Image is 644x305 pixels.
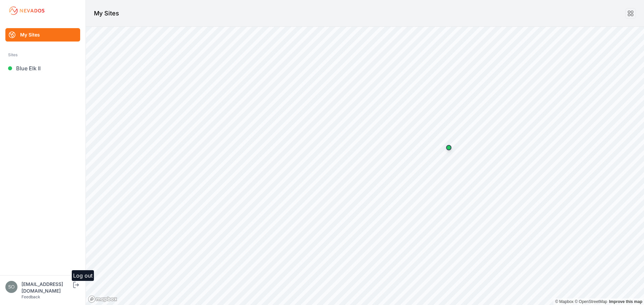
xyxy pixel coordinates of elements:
a: Blue Elk II [5,62,80,75]
canvas: Map [86,27,644,305]
a: Feedback [21,294,40,299]
a: OpenStreetMap [575,299,607,304]
a: Map feedback [609,299,642,304]
div: [EMAIL_ADDRESS][DOMAIN_NAME] [21,281,72,294]
a: Mapbox [555,299,574,304]
div: Sites [8,51,77,59]
img: Nevados [8,5,46,16]
div: Map marker [442,141,455,154]
h1: My Sites [94,9,119,18]
img: solarae@invenergy.com [5,281,17,293]
a: My Sites [5,28,80,42]
a: Mapbox logo [88,295,117,303]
